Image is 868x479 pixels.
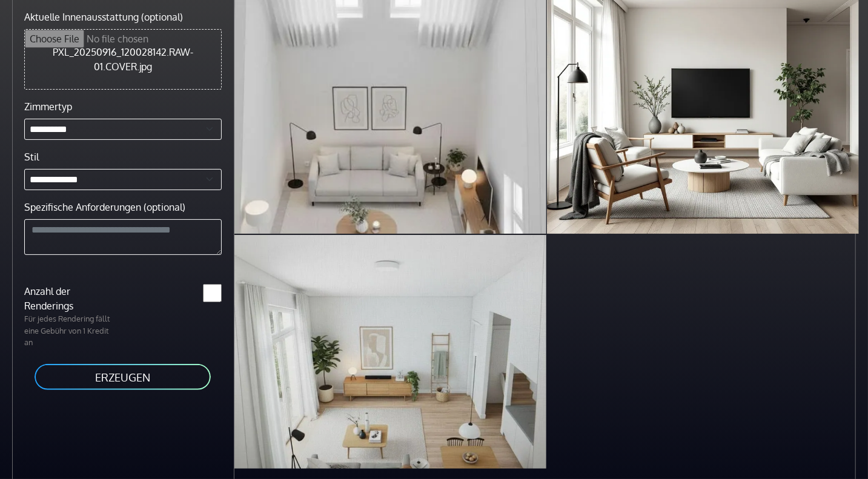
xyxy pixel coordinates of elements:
[95,371,150,384] font: ERZEUGEN
[33,363,212,391] button: ERZEUGEN
[24,11,183,23] font: Aktuelle Innenausstattung (optional)
[24,101,72,113] font: Zimmertyp
[24,285,73,312] font: Anzahl der Renderings
[24,151,39,163] font: Stil
[24,201,185,213] font: Spezifische Anforderungen (optional)
[24,314,110,346] font: Für jedes Rendering fällt eine Gebühr von 1 Kredit an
